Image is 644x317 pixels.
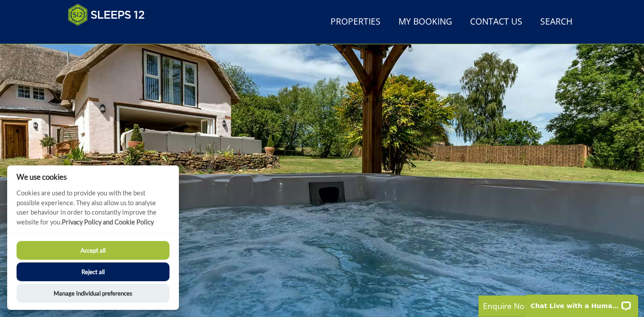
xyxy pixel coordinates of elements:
[17,241,169,260] button: Accept all
[7,173,179,181] h2: We use cookies
[17,262,169,281] button: Reject all
[62,218,154,226] a: Privacy Policy and Cookie Policy
[466,12,526,32] a: Contact Us
[537,12,576,32] a: Search
[395,12,456,32] a: My Booking
[7,188,179,233] p: Cookies are used to provide you with the best possible experience. They also allow us to analyse ...
[518,289,644,317] iframe: LiveChat chat widget
[64,31,157,39] iframe: Customer reviews powered by Trustpilot
[327,12,384,32] a: Properties
[483,300,617,312] p: Enquire Now
[17,284,169,303] button: Manage Individual preferences
[68,4,145,26] img: Sleeps 12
